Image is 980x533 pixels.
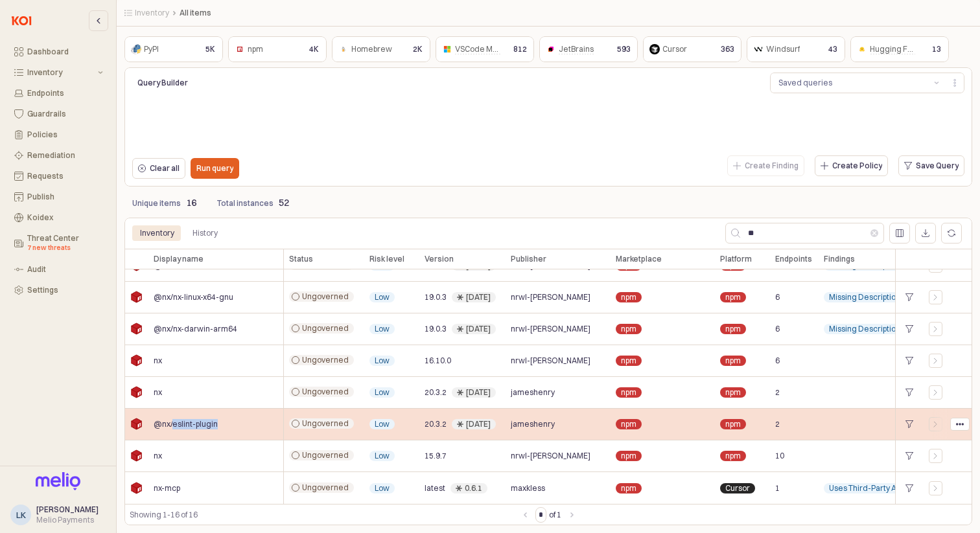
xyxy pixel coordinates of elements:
p: Total instances [217,198,274,209]
div: Audit [27,265,103,274]
span: 19.0.3 [425,292,447,302]
div: Homebrew2K [332,36,430,62]
span: jameshenry [511,387,555,398]
div: Threat Center [27,234,103,253]
div: Inventory [27,68,95,77]
button: Dashboard [6,43,111,61]
button: Requests [6,167,111,185]
div: Remediation [27,151,103,160]
span: Ungoverned [302,418,349,429]
span: npm [725,451,741,461]
label: of 1 [549,508,561,521]
div: PyPI5K [124,36,223,62]
span: 10 [775,451,784,461]
div: Homebrew [351,43,392,56]
span: [PERSON_NAME] [36,505,99,514]
div: Inventory [132,225,182,241]
span: Marketplace [616,254,662,264]
div: Windsurf43 [747,36,845,62]
span: 15.9.7 [425,451,447,461]
span: Display name [154,254,204,264]
p: 2K [413,43,423,55]
span: Ungoverned [302,387,349,397]
span: 20.3.2 [425,387,447,398]
span: latest [425,483,445,493]
button: Create Finding [727,155,804,176]
div: [DATE] [466,387,491,398]
span: 2 [775,387,780,398]
span: Findings [824,254,855,264]
button: Save Query [898,155,964,176]
button: Guardrails [6,105,111,123]
span: Low [375,356,390,366]
div: [DATE] [466,419,491,429]
nav: Breadcrumbs [124,8,690,18]
button: Create Policy [815,155,888,176]
p: 593 [617,43,631,55]
span: Uses Third-Party AI Model [829,483,923,493]
div: Windsurf [766,43,800,56]
span: @nx/nx-darwin-arm64 [154,324,237,334]
button: Saved queries [771,73,929,93]
div: Requests [27,172,103,181]
div: + [901,384,918,401]
span: Ungoverned [302,323,349,334]
span: 20.3.2 [425,419,447,429]
div: LK [16,508,26,521]
span: 1 [775,483,780,493]
span: npm [725,292,741,302]
p: 13 [932,43,941,55]
div: + [901,321,918,337]
span: Status [289,254,313,264]
button: Policies [6,126,111,144]
button: Inventory [6,63,111,82]
span: Endpoints [775,254,812,264]
span: 6 [775,324,780,334]
span: npm [621,292,636,302]
p: 43 [828,43,837,55]
div: JetBrains593 [539,36,638,62]
span: @nx/nx-linux-x64-gnu [154,292,233,302]
span: Missing Description [829,324,900,334]
span: VSCode Marketplace [455,44,531,54]
span: Hugging Face [870,44,922,54]
span: Low [375,387,390,398]
span: Low [375,292,390,302]
span: JetBrains [559,44,594,54]
span: npm [621,451,636,461]
div: Table toolbar [124,504,972,525]
p: Create Policy [832,161,882,171]
div: npm [248,43,263,56]
div: Hugging Face13 [850,36,949,62]
span: Low [375,419,390,429]
span: 6 [775,356,780,366]
button: Show suggestions [929,73,944,93]
span: Ungoverned [302,450,349,460]
p: 363 [721,43,734,55]
div: Endpoints [27,89,103,98]
div: Guardrails [27,109,103,119]
span: npm [621,483,636,493]
div: [DATE] [466,292,491,302]
div: + [901,416,918,433]
span: npm [725,356,741,366]
p: Run query [196,163,233,174]
button: Run query [191,158,239,179]
span: Version [425,254,454,264]
span: Publisher [511,254,546,264]
div: PyPI [144,43,159,56]
div: Melio Payments [36,515,99,525]
div: Cursor363 [643,36,741,62]
span: Low [375,483,390,493]
div: 7 new threats [27,243,103,253]
span: @nx/eslint-plugin [154,419,218,429]
div: + [901,289,918,306]
p: 5K [205,43,215,55]
span: nrwl-[PERSON_NAME] [511,451,590,461]
span: nx [154,387,162,398]
span: 16.10.0 [425,356,451,366]
div: + [901,352,918,369]
button: Clear all [132,158,185,179]
p: Query Builder [137,77,305,89]
div: Settings [27,286,103,295]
